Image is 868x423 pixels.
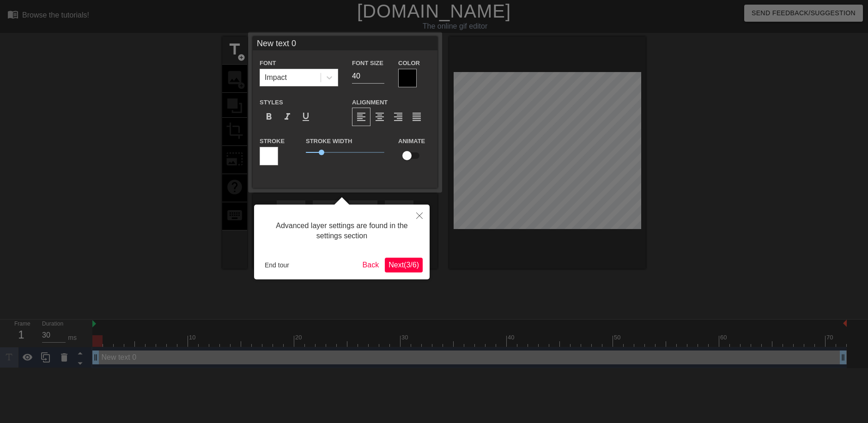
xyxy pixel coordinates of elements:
[385,258,423,272] button: Next
[388,261,419,269] span: Next ( 3 / 6 )
[409,205,430,226] button: Close
[261,211,423,251] div: Advanced layer settings are found in the settings section
[359,258,383,272] button: Back
[261,258,293,272] button: End tour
